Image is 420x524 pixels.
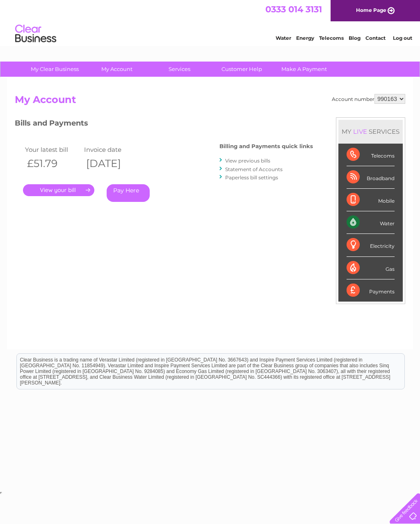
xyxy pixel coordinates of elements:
td: Your latest bill [23,144,82,155]
a: Customer Help [208,62,276,77]
th: £51.79 [23,155,82,172]
a: Paperless bill settings [225,174,278,181]
a: Log out [393,35,412,41]
div: Payments [347,279,395,302]
a: 0333 014 3131 [265,4,322,14]
a: Energy [296,35,314,41]
a: Telecoms [319,35,344,41]
div: Clear Business is a trading name of Verastar Limited (registered in [GEOGRAPHIC_DATA] No. 3667643... [17,5,404,40]
a: Blog [349,35,361,41]
h3: Bills and Payments [15,117,313,132]
div: Broadband [347,166,395,189]
img: logo.png [15,21,57,46]
h2: My Account [15,94,405,110]
div: MY SERVICES [338,120,403,143]
div: Account number [332,94,405,104]
a: Contact [365,35,386,41]
div: Water [347,211,395,234]
h4: Billing and Payments quick links [219,143,313,149]
a: Make A Payment [270,62,338,77]
a: View previous bills [225,158,270,164]
div: LIVE [352,128,369,135]
a: . [23,184,94,196]
div: Gas [347,257,395,279]
a: My Account [83,62,151,77]
div: Telecoms [347,144,395,166]
a: Pay Here [107,184,150,202]
div: Electricity [347,234,395,256]
td: Invoice date [82,144,141,155]
a: Water [276,35,291,41]
th: [DATE] [82,155,141,172]
a: My Clear Business [21,62,89,77]
div: Mobile [347,189,395,211]
a: Statement of Accounts [225,166,283,172]
a: Services [146,62,213,77]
